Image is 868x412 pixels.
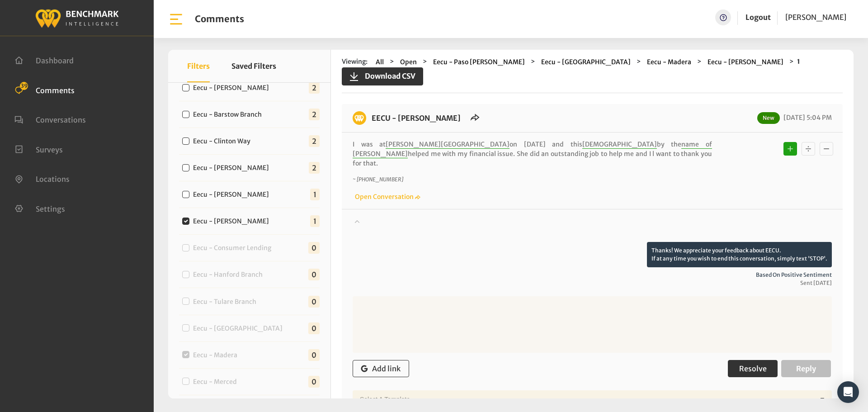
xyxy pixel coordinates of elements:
span: Comments [36,85,75,95]
h6: EECU - Clovis West [366,111,466,125]
span: 2 [309,109,320,120]
span: [PERSON_NAME][GEOGRAPHIC_DATA] [386,140,509,149]
label: Eecu - [PERSON_NAME] [190,83,276,93]
span: Conversations [36,115,86,124]
input: Eecu - [PERSON_NAME] [182,218,189,225]
span: [DATE] 5:04 PM [781,114,832,122]
button: Eecu - Paso [PERSON_NAME] [430,57,528,67]
label: Eecu - [GEOGRAPHIC_DATA] [190,324,290,333]
button: Open [397,57,420,67]
i: ~ [PHONE_NUMBER] [353,176,403,183]
span: name of [PERSON_NAME] [353,140,712,158]
span: 39 [20,82,28,90]
a: Settings [14,204,65,213]
span: 2 [309,162,320,174]
p: Thanks! We appreciate your feedback about EECU. If at any time you wish to end this conversation,... [647,242,832,267]
button: Eecu - [GEOGRAPHIC_DATA] [538,57,633,67]
div: Basic example [781,140,835,158]
input: Eecu - Clinton Way [182,137,189,145]
span: 2 [309,135,320,147]
a: EECU - [PERSON_NAME] [372,114,461,123]
p: I was at on [DATE] and this by the helped me with my financial issue. She did an outstanding job ... [353,140,712,168]
label: Eecu - [PERSON_NAME] [190,190,276,199]
span: 0 [308,269,320,280]
img: bar [168,11,184,27]
span: Surveys [36,145,63,154]
label: Eecu - Tulare Branch [190,297,264,307]
label: Eecu - Clinton Way [190,137,258,146]
span: Dashboard [36,56,74,65]
span: Based on positive sentiment [353,271,832,279]
a: Locations [14,174,70,183]
span: 0 [308,296,320,308]
img: benchmark [35,7,119,29]
span: Download CSV [359,71,415,81]
img: benchmark [353,111,366,125]
button: Saved Filters [231,50,276,82]
div: Open Intercom Messenger [837,381,859,403]
a: Logout [745,13,771,22]
button: All [373,57,387,67]
strong: 1 [797,57,800,66]
span: 0 [308,242,320,254]
span: Viewing: [342,57,368,67]
span: [PERSON_NAME] [785,13,846,22]
span: Resolve [739,364,767,373]
a: [PERSON_NAME] [785,9,846,25]
span: Sent [DATE] [353,279,832,287]
span: 0 [308,322,320,334]
label: Eecu - [PERSON_NAME] [190,163,276,173]
input: Eecu - [PERSON_NAME] [182,164,189,171]
label: Eecu - Hanford Branch [190,270,270,279]
span: 1 [310,215,320,227]
label: Eecu - Consumer Lending [190,243,278,253]
button: Download CSV [342,67,423,85]
button: Filters [187,50,210,82]
a: Conversations [14,114,86,123]
button: Resolve [728,360,778,377]
div: Select a Template [355,390,816,408]
a: Comments 39 [14,85,75,94]
span: 0 [308,376,320,388]
div: ▼ [816,390,829,408]
span: [DEMOGRAPHIC_DATA] [582,140,657,149]
span: 0 [308,349,320,361]
input: Eecu - Barstow Branch [182,111,189,118]
a: Open Conversation [353,193,420,201]
label: Eecu - Barstow Branch [190,110,269,119]
button: Add link [353,360,409,377]
a: Surveys [14,144,63,153]
span: New [757,112,780,124]
a: Dashboard [14,55,74,64]
span: 1 [310,189,320,200]
button: Eecu - [PERSON_NAME] [705,57,786,67]
span: Settings [36,204,65,213]
label: Eecu - [PERSON_NAME] [190,217,276,226]
h1: Comments [195,14,244,24]
span: Locations [36,175,70,184]
button: Eecu - Madera [644,57,694,67]
input: Eecu - [PERSON_NAME] [182,84,189,91]
a: Logout [745,9,771,25]
label: Eecu - Merced [190,377,244,387]
input: Eecu - [PERSON_NAME] [182,191,189,198]
label: Eecu - Madera [190,350,245,360]
span: 2 [309,82,320,94]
